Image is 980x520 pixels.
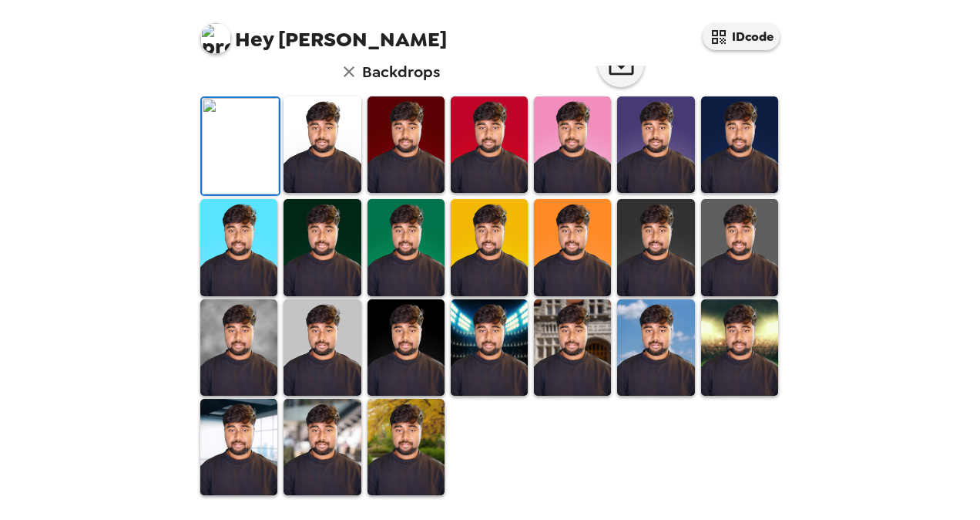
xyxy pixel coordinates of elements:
[200,15,447,50] span: [PERSON_NAME]
[202,98,279,194] img: Original
[362,59,440,84] h6: Backdrops
[200,23,231,54] img: profile pic
[235,25,274,53] span: Hey
[703,23,780,50] button: IDcode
